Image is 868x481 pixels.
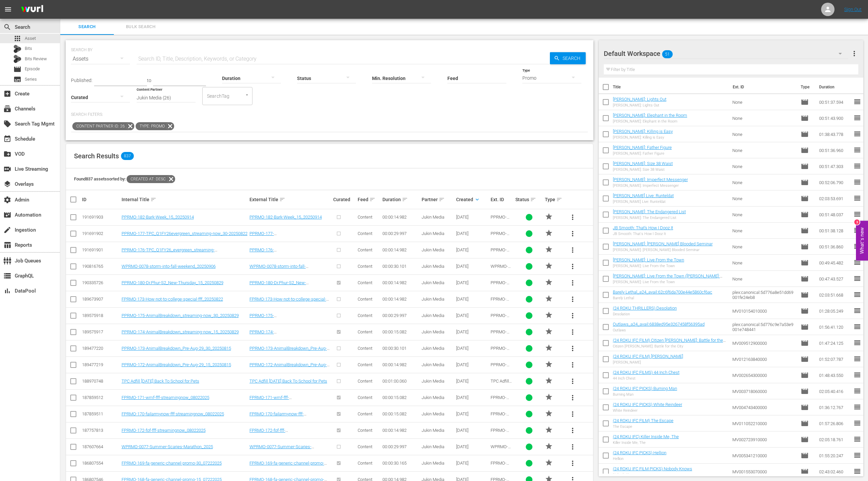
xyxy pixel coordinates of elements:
[816,94,853,110] td: 00:51:37.594
[402,196,408,203] span: sort
[730,110,798,126] td: None
[613,232,673,236] div: JB Smooth: That's How I Dooz It
[853,146,861,154] span: reorder
[613,306,677,311] a: (24 ROKU THRILLERS) Desolation
[730,287,798,303] td: plex:canonical:5d776a8e51dd69001fe24eb8
[121,152,134,160] span: 837
[801,307,809,315] span: Episode
[249,313,307,328] a: PPRMO-175-AnimalBreakdown_streaming-now_30_20250829
[358,264,372,269] span: Content
[244,92,250,98] button: Open
[72,122,126,130] span: Content Partner ID: 26
[569,230,577,238] span: more_vert
[82,247,120,252] div: 191691901
[613,386,677,391] a: (24 ROKU IFC PICKS) Burning Man
[122,264,216,269] a: WPRMO-0078-storm-into-fall-weekend_20250906
[565,340,581,356] button: more_vert
[613,312,677,316] div: Desolation
[3,165,11,173] span: Live Streaming
[565,406,581,422] button: more_vert
[816,190,853,207] td: 02:03:53.691
[816,110,853,126] td: 00:51:43.900
[730,223,798,239] td: None
[565,291,581,307] button: more_vert
[118,23,163,31] span: Bulk Search
[565,422,581,438] button: more_vert
[422,231,444,236] span: Jukin Media
[853,130,861,138] span: reorder
[491,280,513,315] span: PPRMO-180-Dr.Phur-S2_New-Thursday_15_20250829
[3,211,11,219] span: Automation
[25,66,40,72] span: Episode
[816,142,853,158] td: 00:51:36.960
[801,114,809,122] span: Episode
[147,78,151,83] span: to
[853,194,861,202] span: reorder
[13,65,21,73] span: Episode
[662,47,673,61] span: 51
[249,215,322,220] a: PPRMO-182-Bark-Week_15_20250914
[565,357,581,373] button: more_vert
[4,5,12,13] span: menu
[382,264,420,269] div: 00:00:30.101
[382,297,420,302] div: 00:00:14.982
[64,23,110,31] span: Search
[565,373,581,389] button: more_vert
[3,150,11,158] span: VOD
[604,44,848,63] div: Default Workspace
[122,379,199,384] a: TPC Adfill [DATE] Back To School for Pets
[730,94,798,110] td: None
[816,319,853,335] td: 01:56:41.120
[422,280,444,285] span: Jukin Media
[850,50,858,58] span: more_vert
[613,209,686,214] a: [PERSON_NAME]: The Endangered List
[439,196,445,203] span: sort
[569,328,577,336] span: more_vert
[16,2,48,17] img: ans4CAIJ8jUAAAAAAAAAAAAAAAAAAAAAAAAgQb4GAAAAAAAAAAAAAAAAAAAAAAAAJMjXAAAAAAAAAAAAAAAAAAAAAAAAgAT5G...
[613,119,687,124] div: [PERSON_NAME]: Elephant in the Room
[422,195,454,204] div: Partner
[613,248,713,252] div: [PERSON_NAME]: [PERSON_NAME] Blooded Seminar
[730,174,798,190] td: None
[3,257,11,265] span: Job Queues
[122,231,247,236] a: PPRMO-177-TPC_Q1FY26evergreen_streaming-now_30-20250822
[382,280,420,285] div: 00:00:14.982
[358,313,372,318] span: Content
[853,307,861,315] span: reorder
[122,313,239,318] a: PPRMO-175-AnimalBreakdown_streaming-now_30_20250829
[565,308,581,324] button: more_vert
[613,328,705,332] div: Outlaws
[545,278,553,286] span: PROMO
[565,209,581,225] button: more_vert
[82,215,120,220] div: 191691903
[730,303,798,319] td: MV010154010000
[358,215,372,220] span: Content
[613,177,688,182] a: [PERSON_NAME]: Imperfect Messenger
[613,296,712,300] div: Barely Lethal
[730,142,798,158] td: None
[456,313,489,318] div: [DATE]
[71,78,92,83] span: Published:
[382,247,420,252] div: 00:00:14.982
[3,135,11,143] span: Schedule
[249,411,306,421] a: FPRMO-170-failarmynow-fff-streamingnow_08022025
[249,379,327,384] a: TPC Adfill [DATE] Back To School for Pets
[249,195,331,204] div: External Title
[358,247,372,252] span: Content
[801,211,809,219] span: Episode
[816,271,853,287] td: 00:47:43.527
[474,196,480,203] span: keyboard_arrow_down
[545,327,553,335] span: PROMO
[613,450,666,455] a: (24 ROKU IFC PICKS) Hellion
[515,195,543,204] div: Status
[569,459,577,467] span: more_vert
[491,197,513,202] div: Ext. ID
[3,23,11,31] span: Search
[3,287,11,295] span: DataPool
[491,231,512,266] span: PPRMO-177-TPC_Q1FY26evergreen_streaming-now_30-20250822
[122,280,223,285] a: PPRMO-180-Dr.Phur-S2_New-Thursday_15_20250829
[613,78,729,96] th: Title
[613,216,686,220] div: [PERSON_NAME]: The Endangered List
[249,329,307,344] a: PPRMO-174-AnimalBreakdown_streaming-now_15_20250829
[730,255,798,271] td: None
